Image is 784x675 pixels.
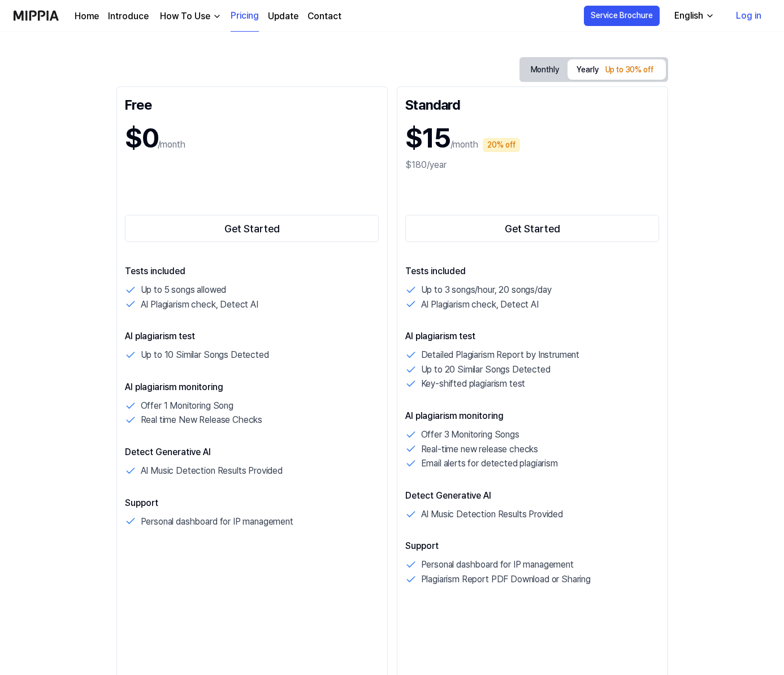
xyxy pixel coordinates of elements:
p: Up to 20 Similar Songs Detected [421,362,551,377]
p: Up to 10 Similar Songs Detected [141,348,269,362]
p: AI Plagiarism check, Detect AI [421,297,539,312]
p: Personal dashboard for IP management [141,514,293,529]
p: Tests included [405,265,660,278]
a: Home [75,10,99,23]
a: Update [268,10,298,23]
p: AI plagiarism monitoring [125,380,379,394]
p: /month [451,138,478,152]
p: Real-time new release checks [421,442,539,457]
a: Contact [307,10,341,23]
p: AI plagiarism test [125,330,379,343]
p: AI Music Detection Results Provided [421,507,563,522]
button: Yearly [568,59,665,80]
p: Plagiarism Report PDF Download or Sharing [421,572,591,587]
button: Monthly [522,59,568,80]
p: AI Plagiarism check, Detect AI [141,297,258,312]
p: AI plagiarism monitoring [405,409,660,423]
h1: $0 [125,118,158,158]
a: Get Started [125,213,379,244]
div: Free [125,95,379,113]
div: English [672,9,705,23]
h1: $15 [405,118,451,158]
button: English [665,5,721,27]
div: Standard [405,95,660,113]
p: Support [125,496,379,510]
p: Detailed Plagiarism Report by Instrument [421,348,580,362]
p: AI Music Detection Results Provided [141,464,283,478]
div: $180/year [405,158,660,172]
p: /month [158,138,185,152]
p: Up to 5 songs allowed [141,283,227,297]
p: Detect Generative AI [405,489,660,503]
button: Get Started [405,215,660,242]
div: 20% off [483,138,520,152]
p: Real time New Release Checks [141,413,263,427]
p: Email alerts for detected plagiarism [421,456,558,471]
a: Get Started [405,213,660,244]
a: Pricing [231,1,259,32]
p: AI plagiarism test [405,330,660,343]
p: Support [405,539,660,553]
p: Offer 1 Monitoring Song [141,399,233,413]
p: Personal dashboard for IP management [421,557,574,572]
img: down [213,12,222,21]
p: Key-shifted plagiarism test [421,377,526,391]
p: Detect Generative AI [125,445,379,459]
p: Offer 3 Monitoring Songs [421,427,519,442]
p: Up to 3 songs/hour, 20 songs/day [421,283,552,297]
a: Introduce [108,10,149,23]
button: Get Started [125,215,379,242]
button: Service Brochure [584,6,660,26]
button: How To Use [158,10,222,23]
div: Up to 30% off [602,62,657,79]
div: How To Use [158,10,213,23]
p: Tests included [125,265,379,278]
